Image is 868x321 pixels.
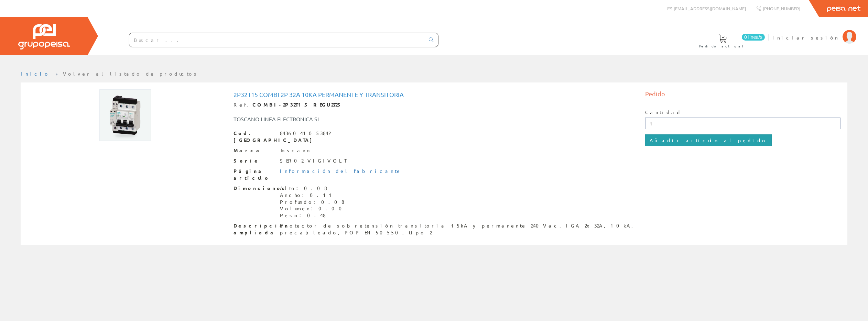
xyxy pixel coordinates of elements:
[645,89,841,102] div: Pedido
[645,134,772,146] input: Añadir artículo al pedido
[21,70,50,77] a: Inicio
[234,147,275,154] span: Marca
[234,91,635,98] h1: 2P32T15 Combi 2p 32a 10ka permanente y transitoria
[280,168,402,174] a: Información del fabricante
[280,205,346,212] div: Volumen: 0.00
[234,168,275,181] span: Página artículo
[234,101,635,108] div: Ref.
[699,43,746,49] span: Pedido actual
[280,157,346,164] div: SER02 VIGIVOLT
[280,192,346,199] div: Ancho: 0.11
[280,130,330,137] div: 8436041053842
[772,29,856,35] a: Iniciar sesión
[99,89,151,141] img: Foto artículo 2P32T15 Combi 2p 32a 10ka permanente y transitoria (150x150)
[280,212,346,219] div: Peso: 0.48
[742,34,765,41] span: 0 línea/s
[234,157,275,164] span: Serie
[18,24,70,49] img: Grupo Peisa
[280,185,346,192] div: Alto: 0.08
[252,101,342,108] strong: COMBI-2P32T15 REGU2725
[772,34,839,41] span: Iniciar sesión
[674,5,746,11] span: [EMAIL_ADDRESS][DOMAIN_NAME]
[129,33,425,47] input: Buscar ...
[280,222,635,236] div: Protector de sobretensión transitoria 15kA y permanente 240Vac, IGA 2x32A, 10kA, precableado, POP...
[234,185,275,192] span: Dimensiones
[228,115,468,123] div: TOSCANO LINEA ELECTRONICA SL
[645,109,682,116] label: Cantidad
[234,222,275,236] span: Descripción ampliada
[763,5,800,11] span: [PHONE_NUMBER]
[280,199,346,206] div: Profundo: 0.08
[63,70,199,77] a: Volver al listado de productos
[280,147,312,154] div: Toscano
[234,130,275,144] span: Cod. [GEOGRAPHIC_DATA]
